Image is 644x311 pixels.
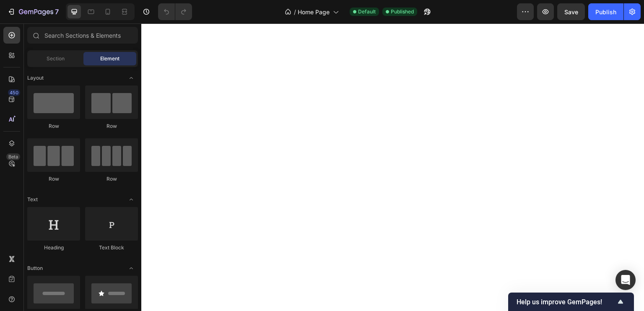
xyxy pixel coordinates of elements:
span: Published [391,8,414,16]
div: Row [27,122,80,130]
span: Help us improve GemPages! [517,298,615,306]
button: Save [557,3,585,20]
div: Beta [6,153,20,160]
div: Heading [27,244,80,251]
span: Default [358,8,376,16]
input: Search Sections & Elements [27,27,138,44]
div: Undo/Redo [158,3,192,20]
div: Publish [595,8,616,16]
span: Home Page [298,8,330,16]
div: Row [85,122,138,130]
span: Toggle open [125,193,138,206]
button: 7 [3,3,62,20]
span: Toggle open [125,71,138,85]
span: Layout [27,74,44,82]
div: Row [27,175,80,183]
div: 450 [8,89,20,96]
span: Toggle open [125,262,138,275]
button: Publish [588,3,623,20]
span: Element [100,55,119,62]
p: 7 [55,7,59,17]
span: Button [27,264,43,272]
span: Section [47,55,65,62]
iframe: Design area [141,23,644,311]
div: Row [85,175,138,183]
button: Show survey - Help us improve GemPages! [517,297,626,307]
span: / [294,8,296,16]
div: Text Block [85,244,138,251]
span: Text [27,196,38,203]
div: Open Intercom Messenger [615,270,636,290]
span: Save [564,8,578,16]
